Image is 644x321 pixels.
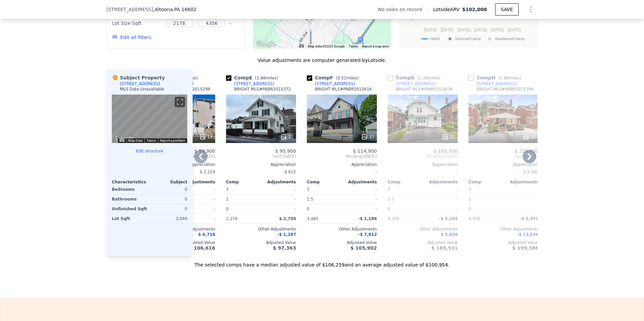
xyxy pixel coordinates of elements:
[315,81,355,86] div: [STREET_ADDRESS]
[343,194,377,204] div: -
[278,232,296,237] span: -$ 1,287
[120,139,124,142] button: Keyboard shortcuts
[112,179,150,185] div: Characteristics
[199,134,213,140] div: 19
[200,170,215,174] span: $ 2,224
[388,162,458,167] div: Appreciation
[388,216,399,221] span: 4,356
[229,22,232,25] button: Clear
[388,167,458,177] div: -
[173,7,197,12] span: , PA 16602
[512,245,539,251] span: $ 199,386
[474,28,487,32] text: [DATE]
[333,76,361,80] span: ( miles)
[261,179,296,185] div: Adjustments
[469,179,504,185] div: Comp
[424,185,458,194] div: -
[307,179,342,185] div: Comp
[307,216,318,221] span: 3,485
[147,139,156,142] a: Terms
[423,179,458,185] div: Adjustments
[106,57,538,64] div: Value adjustments are computer generated by Lotside .
[112,19,162,28] div: Lot Size Sqft
[517,232,539,237] span: -$ 13,636
[283,170,296,174] span: -$ 612
[112,95,187,143] div: Street View
[378,6,427,13] div: No sales on record
[524,3,538,16] button: Show Options
[307,154,377,159] span: Pending [DATE]
[307,162,377,167] div: Appreciation
[396,81,436,86] div: [STREET_ADDRESS]
[469,74,524,81] div: Comp H
[362,44,389,48] a: Report a map error
[153,6,197,13] span: , Altoona
[114,134,136,143] img: Google
[337,76,347,80] span: 0.51
[477,81,517,86] div: [STREET_ADDRESS]
[226,74,281,81] div: Comp E
[358,232,377,237] span: -$ 7,812
[388,81,436,86] a: [STREET_ADDRESS]
[255,40,277,49] img: Google
[388,154,458,159] span: Pending [DATE]
[343,185,377,194] div: -
[388,187,390,192] span: 3
[226,194,260,204] div: 1
[307,81,355,86] a: [STREET_ADDRESS]
[112,204,148,214] div: Unfinished Sqft
[180,179,215,185] div: Adjustments
[504,179,539,185] div: Adjustments
[396,86,453,92] div: BRIGHT MLS # PABR2015636
[307,226,377,232] div: Other Adjustments
[424,204,458,214] div: -
[424,194,458,204] div: -
[320,17,327,28] div: 107 S 22nd St
[505,185,539,194] div: -
[388,226,458,232] div: Other Adjustments
[307,240,377,245] div: Adjusted Value
[120,81,160,86] div: [STREET_ADDRESS]
[361,134,374,140] div: 17
[495,3,519,15] button: SAVE
[114,134,136,143] a: Open this area in Google Maps (opens a new window)
[351,245,377,251] span: $ 105,902
[315,86,372,92] div: BRIGHT MLS # PABR2015616
[495,37,524,41] text: Unselected Comp
[182,204,215,214] div: -
[500,76,509,80] span: 1.49
[182,185,215,194] div: -
[112,214,148,223] div: Lot Sqft
[419,76,428,80] span: 1.28
[469,226,539,232] div: Other Adjustments
[182,214,215,223] div: -
[226,240,296,245] div: Adjusted Value
[234,86,291,92] div: BRIGHT MLS # PABR2015372
[415,76,443,80] span: ( miles)
[175,97,185,107] button: Toggle fullscreen view
[455,37,481,41] text: Selected Comp
[431,245,458,251] span: $ 165,531
[106,256,538,268] div: The selected comps have a median adjusted value of $106,259 and an average adjusted value of $100...
[226,187,229,192] span: 3
[112,148,187,154] button: Edit structure
[112,34,151,41] button: Edit all filters
[469,154,539,159] span: Sold [DATE]
[308,44,345,48] span: Map data ©2025 Google
[151,194,187,204] div: 0
[307,194,341,204] div: 1.5
[262,194,296,204] div: -
[112,95,187,143] div: Map
[433,6,462,13] span: Lotside ARV
[469,187,471,192] span: 3
[388,74,443,81] div: Comp G
[477,86,534,92] div: BRIGHT MLS # PABR2015390
[226,81,274,86] a: [STREET_ADDRESS]
[280,134,293,140] div: 32
[128,138,142,143] button: Map Data
[112,194,148,204] div: Bathrooms
[358,216,377,221] span: -$ 1,186
[252,76,281,80] span: ( miles)
[430,37,440,41] text: 16602
[469,162,539,167] div: Appreciation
